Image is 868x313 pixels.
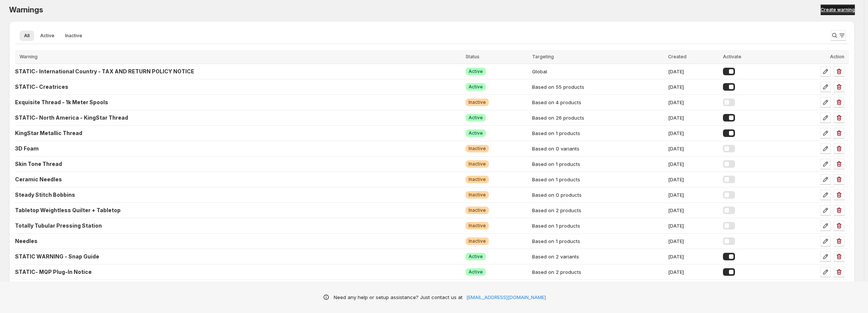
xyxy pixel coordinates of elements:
p: Ceramic Needles [15,176,62,183]
div: Based on 0 variants [532,145,664,152]
div: Based on 1 products [532,160,664,168]
span: Inactive [469,192,486,198]
a: Create warning [821,5,855,15]
span: Inactive [469,161,486,167]
span: All [24,33,30,39]
a: Totally Tubular Pressing Station [15,220,102,232]
div: [DATE] [668,83,718,91]
div: [DATE] [668,222,718,229]
div: [DATE] [668,99,718,106]
div: [DATE] [668,160,718,168]
span: Warning [20,54,38,59]
div: [DATE] [668,114,718,122]
div: Based on 1 products [532,176,664,183]
a: STATIC- Creatrices [15,81,68,93]
span: Inactive [65,33,82,39]
div: Global [532,68,664,75]
div: [DATE] [668,129,718,137]
span: Action [830,54,844,59]
a: STATIC WARNING - Snap Guide [15,251,99,263]
span: Inactive [469,146,486,152]
div: Based on 1 products [532,129,664,137]
div: Based on 26 products [532,114,664,122]
div: Based on 2 variants [532,253,664,260]
a: STATIC- MQP Plug-In Notice [15,266,92,278]
span: Active [469,130,483,136]
p: STATIC- MQP Plug-In Notice [15,268,92,276]
span: Inactive [469,99,486,105]
a: Steady Stitch Bobbins [15,189,75,201]
a: Skin Tone Thread [15,158,62,170]
p: Steady Stitch Bobbins [15,191,75,199]
span: Active [469,115,483,121]
a: Needles [15,235,38,247]
span: Created [668,54,687,59]
div: Based on 2 products [532,268,664,276]
span: Active [469,254,483,260]
p: Needles [15,237,38,245]
span: Create warning [821,7,855,13]
p: Totally Tubular Pressing Station [15,222,102,229]
span: Activate [723,54,741,59]
div: [DATE] [668,207,718,214]
span: Inactive [469,176,486,182]
p: Exquisite Thread - 1k Meter Spools [15,99,108,106]
button: Search and filter results [831,30,846,41]
div: Based on 4 products [532,99,664,106]
span: Status [466,54,479,59]
div: [DATE] [668,268,718,276]
div: [DATE] [668,191,718,199]
p: 3D Foam [15,145,39,152]
p: STATIC- North America - KingStar Thread [15,114,128,122]
p: STATIC- Creatrices [15,83,68,91]
span: Inactive [469,207,486,213]
h2: Warnings [9,5,43,14]
span: Inactive [469,238,486,244]
a: STATIC- North America - KingStar Thread [15,112,128,124]
p: STATIC WARNING - Snap Guide [15,253,99,260]
span: Active [40,33,54,39]
div: Based on 0 products [532,191,664,199]
a: [EMAIL_ADDRESS][DOMAIN_NAME] [466,293,546,301]
p: KingStar Metallic Thread [15,129,82,137]
div: [DATE] [668,176,718,183]
div: [DATE] [668,145,718,152]
div: [DATE] [668,237,718,245]
a: Ceramic Needles [15,173,62,185]
span: Inactive [469,223,486,229]
p: Tabletop Weightless Quilter + Tabletop [15,207,121,214]
div: Based on 55 products [532,83,664,91]
span: Active [469,68,483,74]
p: STATIC- International Country - TAX AND RETURN POLICY NOTICE [15,68,194,75]
a: Tabletop Weightless Quilter + Tabletop [15,204,121,216]
div: Based on 2 products [532,207,664,214]
p: Skin Tone Thread [15,160,62,168]
a: Exquisite Thread - 1k Meter Spools [15,96,108,108]
a: KingStar Metallic Thread [15,127,82,139]
div: [DATE] [668,68,718,75]
div: Based on 1 products [532,222,664,229]
span: Targeting [532,54,554,59]
div: Based on 1 products [532,237,664,245]
a: 3D Foam [15,143,39,155]
a: STATIC- International Country - TAX AND RETURN POLICY NOTICE [15,65,194,77]
div: [DATE] [668,253,718,260]
span: Active [469,84,483,90]
span: Active [469,269,483,275]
